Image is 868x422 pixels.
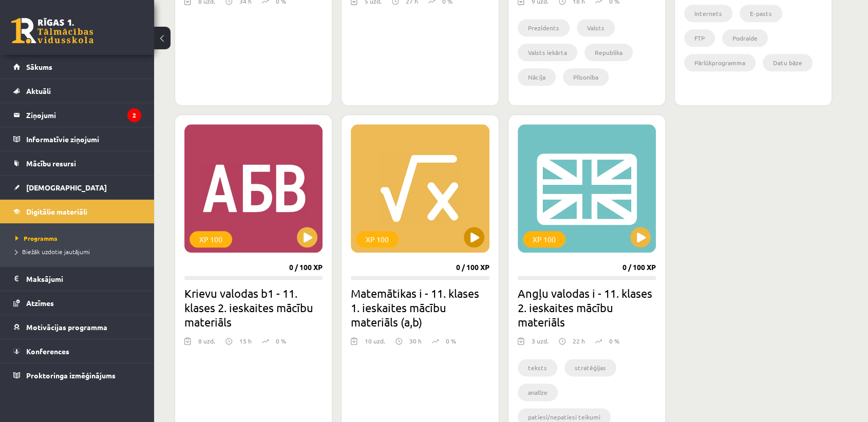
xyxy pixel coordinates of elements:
a: Aktuāli [13,79,141,103]
span: Motivācijas programma [26,322,107,332]
li: Pārlūkprogramma [684,54,756,71]
a: Atzīmes [13,291,141,315]
span: Biežāk uzdotie jautājumi [15,247,90,256]
a: Proktoringa izmēģinājums [13,363,141,387]
span: Atzīmes [26,298,54,308]
div: XP 100 [190,231,232,247]
p: 30 h [409,336,422,346]
li: Valsts iekārta [518,44,577,61]
span: Aktuāli [26,86,51,95]
h2: Krievu valodas b1 - 11. klases 2. ieskaites mācību materiāls [184,286,323,329]
span: Sākums [26,62,52,71]
span: Digitālie materiāli [26,207,87,216]
a: Mācību resursi [13,151,141,175]
p: 0 % [446,336,456,346]
li: Podraide [722,29,768,47]
a: Motivācijas programma [13,315,141,339]
legend: Ziņojumi [26,103,141,127]
a: Digitālie materiāli [13,200,141,223]
legend: Informatīvie ziņojumi [26,127,141,151]
p: 0 % [276,336,286,346]
li: Nācija [518,68,556,86]
p: 22 h [573,336,585,346]
li: Pilsonība [563,68,609,86]
div: 10 uzd. [365,336,385,352]
a: Maksājumi [13,267,141,291]
a: Biežāk uzdotie jautājumi [15,247,144,256]
li: Prezidents [518,19,570,36]
span: Programma [15,234,58,242]
li: Valsts [577,19,615,36]
a: Sākums [13,55,141,79]
li: stratēģijas [564,359,616,376]
a: Informatīvie ziņojumi [13,127,141,151]
li: teksts [518,359,557,376]
h2: Angļu valodas i - 11. klases 2. ieskaites mācību materiāls [518,286,656,329]
li: E-pasts [740,5,782,22]
li: Republika [584,44,633,61]
h2: Matemātikas i - 11. klases 1. ieskaites mācību materiāls (a,b) [351,286,489,329]
div: 3 uzd. [532,336,549,352]
p: 0 % [609,336,619,346]
legend: Maksājumi [26,267,141,291]
a: Ziņojumi2 [13,103,141,127]
li: analīze [518,383,558,401]
a: Rīgas 1. Tālmācības vidusskola [11,18,93,44]
li: Internets [684,5,732,22]
div: XP 100 [523,231,565,247]
a: [DEMOGRAPHIC_DATA] [13,176,141,199]
span: Konferences [26,347,69,356]
p: 15 h [239,336,252,346]
span: Mācību resursi [26,159,76,168]
div: 8 uzd. [198,336,215,352]
span: Proktoringa izmēģinājums [26,371,116,380]
a: Programma [15,234,144,243]
li: Datu bāze [763,54,813,71]
span: [DEMOGRAPHIC_DATA] [26,183,107,192]
div: XP 100 [356,231,399,247]
li: FTP [684,29,715,47]
a: Konferences [13,339,141,363]
i: 2 [127,108,141,122]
